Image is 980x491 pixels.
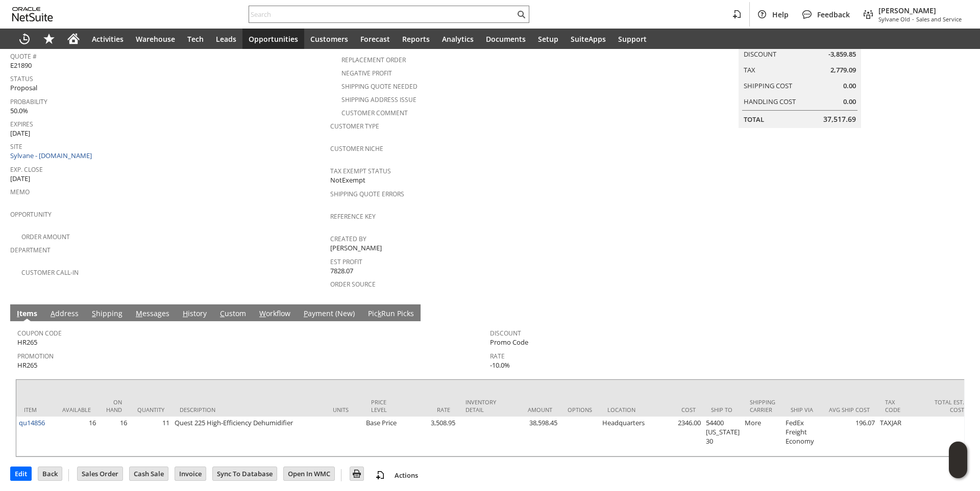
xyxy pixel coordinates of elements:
a: Shipping Cost [744,81,792,90]
td: 3,508.95 [402,417,458,456]
a: Discount [490,329,521,338]
span: Help [772,10,789,19]
svg: Home [67,33,80,45]
span: SuiteApps [571,34,606,44]
div: Shipping Carrier [750,398,775,414]
td: Headquarters [600,417,647,456]
a: Memo [10,188,30,196]
a: Payment (New) [301,308,357,320]
div: Price Level [371,398,394,414]
a: Department [10,246,51,254]
span: P [304,308,308,318]
td: TAXJAR [877,417,916,456]
svg: Shortcuts [43,33,55,45]
a: Opportunities [242,29,304,49]
span: Opportunities [249,34,298,44]
a: Setup [532,29,565,49]
a: Support [612,29,653,49]
a: Reference Key [330,212,376,221]
a: Coupon Code [17,329,62,338]
a: Tax [744,65,755,74]
a: Customers [304,29,354,49]
span: 0.00 [843,97,856,107]
span: 7828.07 [330,266,353,276]
span: Tech [187,34,204,44]
a: SuiteApps [565,29,612,49]
div: On Hand [106,398,122,414]
a: Actions [390,471,422,480]
a: Order Source [330,280,376,289]
span: [PERSON_NAME] [330,243,382,253]
div: Tax Code [885,398,908,414]
input: Search [249,8,515,20]
a: Activities [86,29,130,49]
span: NotExempt [330,175,365,185]
a: Created By [330,235,366,243]
a: Customer Call-in [21,268,79,277]
span: Sales and Service [916,15,962,23]
a: Items [14,308,40,320]
span: Promo Code [490,338,528,347]
a: Replacement Order [341,56,406,64]
span: [PERSON_NAME] [878,6,962,15]
td: 11 [130,417,172,456]
span: I [17,308,19,318]
span: Sylvane Old [878,15,910,23]
a: Messages [133,308,172,320]
span: Activities [92,34,124,44]
div: Item [24,406,47,414]
div: Cost [655,406,696,414]
a: Shipping [89,308,125,320]
a: Custom [217,308,249,320]
span: Analytics [442,34,474,44]
span: Support [618,34,647,44]
div: Quantity [137,406,164,414]
a: Tech [181,29,210,49]
span: Documents [486,34,526,44]
input: Cash Sale [130,467,168,480]
div: Units [333,406,356,414]
input: Print [350,467,363,480]
a: Shipping Address Issue [341,95,416,104]
span: C [220,308,225,318]
span: Leads [216,34,236,44]
a: Documents [480,29,532,49]
svg: Search [515,8,527,20]
a: Quote # [10,52,37,61]
span: 37,517.69 [823,114,856,124]
span: 2,779.09 [830,65,856,75]
a: Unrolled view on [951,306,964,319]
a: Tax Exempt Status [330,167,391,175]
td: More [742,417,783,456]
a: Opportunity [10,210,52,219]
input: Invoice [175,467,206,480]
a: Forecast [354,29,396,49]
div: Options [568,406,592,414]
iframe: Click here to launch Oracle Guided Learning Help Panel [949,442,967,478]
td: Quest 225 High-Efficiency Dehumidifier [172,417,325,456]
svg: Recent Records [18,33,31,45]
a: Analytics [436,29,480,49]
svg: logo [12,7,53,21]
a: Home [61,29,86,49]
a: Negative Profit [341,69,392,77]
img: Print [351,468,363,480]
a: Total [744,115,764,124]
td: 2346.00 [647,417,703,456]
a: Workflow [257,308,293,320]
a: Site [10,142,22,151]
a: Probability [10,97,47,106]
a: Status [10,74,33,83]
div: Shortcuts [37,29,61,49]
span: Warehouse [136,34,175,44]
span: M [136,308,142,318]
a: Address [48,308,81,320]
a: Leads [210,29,242,49]
input: Sales Order [78,467,122,480]
div: Ship Via [791,406,814,414]
div: Ship To [711,406,734,414]
a: Rate [490,352,505,360]
span: W [259,308,266,318]
a: Customer Type [330,122,379,131]
a: Order Amount [21,232,70,241]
